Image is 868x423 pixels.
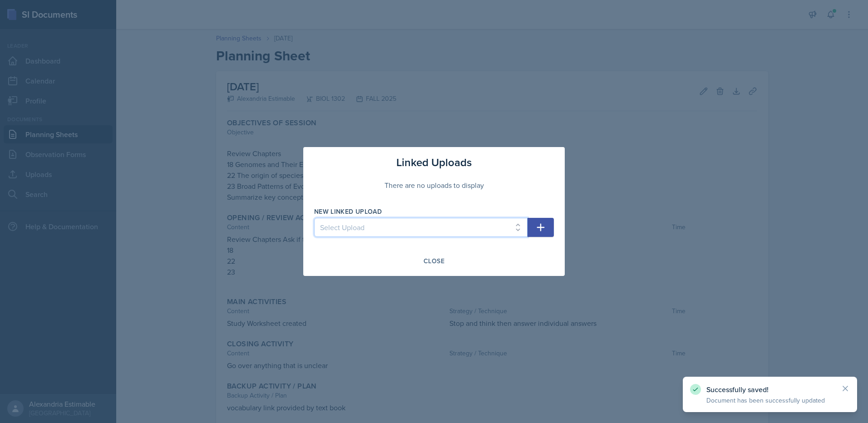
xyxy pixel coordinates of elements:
button: Close [418,253,450,269]
h3: Linked Uploads [396,154,472,171]
p: Successfully saved! [706,385,833,394]
p: Document has been successfully updated [706,396,833,405]
div: There are no uploads to display [314,171,554,200]
div: Close [424,257,444,265]
label: New Linked Upload [314,207,382,216]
